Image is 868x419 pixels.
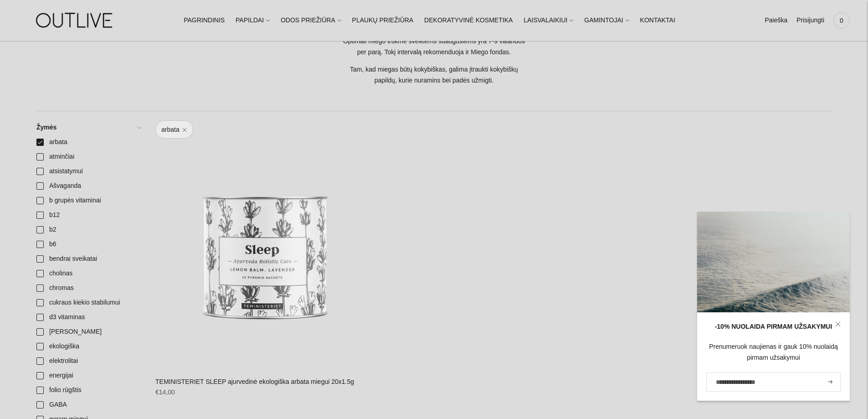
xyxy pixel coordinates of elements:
a: d3 vitaminas [31,310,146,325]
a: [PERSON_NAME] [31,325,146,339]
a: TEMINISTERIET SLEEP ajurvedinė ekologiška arbata miegui 20x1.5g [155,148,375,367]
a: PLAUKŲ PRIEŽIŪRA [352,10,414,31]
a: ekologiška [31,339,146,354]
a: 0 [833,10,850,31]
a: LAISVALAIKIUI [524,10,573,31]
div: Prenumeruok naujienas ir gauk 10% nuolaidą pirmam užsakymui [706,341,841,363]
a: Žymės [31,120,146,135]
a: Paieška [765,10,787,31]
a: KONTAKTAI [640,10,675,31]
a: cukraus kiekio stabilumui [31,295,146,310]
div: -10% NUOLAIDA PIRMAM UŽSAKYMUI [706,321,841,332]
a: GABA [31,398,146,412]
span: 0 [835,14,848,27]
a: Ašvaganda [31,179,146,193]
a: bendrai sveikatai [31,252,146,266]
a: PAPILDAI [236,10,270,31]
a: Prisijungti [796,10,824,31]
a: chromas [31,281,146,295]
a: energijai [31,368,146,383]
a: b grupės vitaminai [31,193,146,208]
a: GAMINTOJAI [584,10,629,31]
a: arbata [155,120,193,139]
a: atminčiai [31,150,146,164]
a: atsistatymui [31,164,146,179]
a: TEMINISTERIET SLEEP ajurvedinė ekologiška arbata miegui 20x1.5g [155,378,354,385]
a: ODOS PRIEŽIŪRA [281,10,341,31]
a: PAGRINDINIS [184,10,225,31]
span: €14,00 [155,388,175,396]
a: b2 [31,222,146,237]
a: b12 [31,208,146,222]
a: elektrolitai [31,354,146,368]
a: DEKORATYVINĖ KOSMETIKA [424,10,513,31]
a: cholinas [31,266,146,281]
img: OUTLIVE [18,5,132,36]
a: folio rūgštis [31,383,146,398]
a: b6 [31,237,146,252]
a: arbata [31,135,146,150]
